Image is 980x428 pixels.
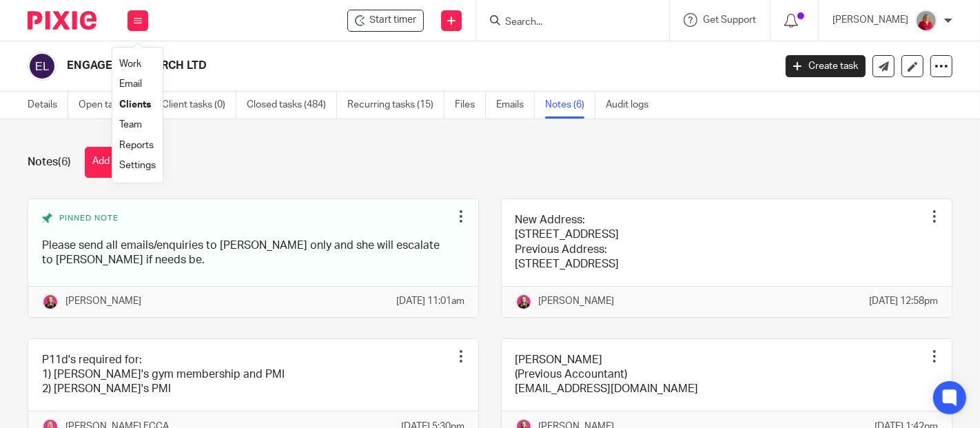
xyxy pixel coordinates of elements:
img: Pixie [28,11,96,30]
img: Team%20headshots.png [42,294,59,310]
div: Pinned note [42,213,451,228]
p: [DATE] 11:01am [396,294,465,308]
span: Start timer [369,13,416,28]
a: Notes (6) [545,92,595,119]
p: [DATE] 12:58pm [869,294,938,308]
a: Recurring tasks (15) [347,92,445,119]
span: (6) [58,156,71,167]
a: Emails [496,92,535,119]
a: Details [28,92,68,119]
a: Files [455,92,486,119]
span: Get Support [703,15,756,25]
a: Create task [786,55,866,77]
a: Audit logs [606,92,659,119]
a: Closed tasks (484) [247,92,337,119]
a: Clients [119,100,151,110]
a: Work [119,59,141,69]
p: [PERSON_NAME] [65,294,141,308]
a: Team [119,120,142,130]
img: svg%3E [28,52,57,81]
button: Add note [85,147,139,178]
h2: ENGAGE PSG SEARCH LTD [67,59,625,73]
p: [PERSON_NAME] [833,13,908,27]
a: Email [119,79,142,89]
img: Team%20headshots.png [515,294,532,310]
a: Settings [119,161,156,170]
p: [PERSON_NAME] [539,294,615,308]
h1: Notes [28,155,71,170]
a: Open tasks (1) [79,92,152,119]
div: ENGAGE PSG SEARCH LTD [347,10,424,32]
a: Reports [119,141,154,150]
img: fd10cc094e9b0-100.png [915,10,937,32]
a: Client tasks (0) [162,92,236,119]
input: Search [504,17,628,29]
